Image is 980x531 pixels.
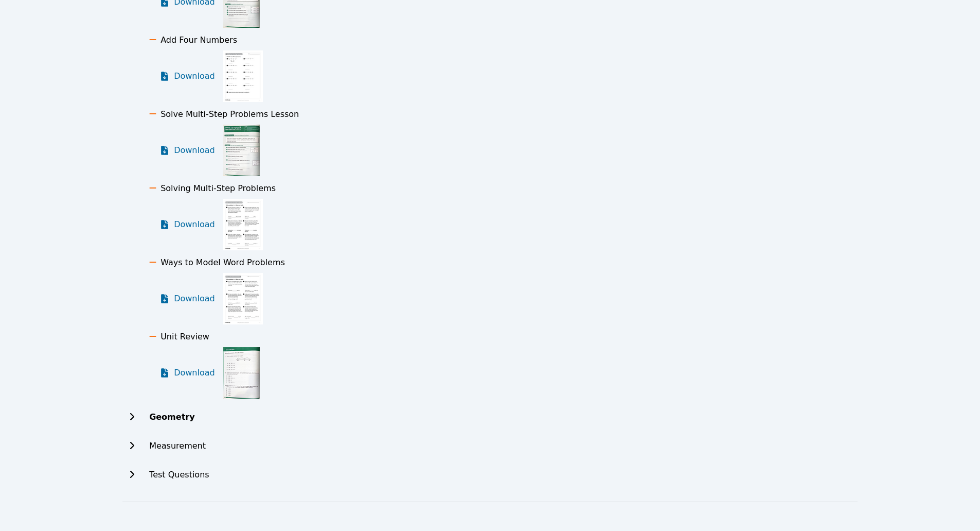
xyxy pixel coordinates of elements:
span: Solving Multi-Step Problems [161,183,276,193]
a: Download [159,273,215,324]
span: Download [174,70,215,82]
img: Solving Multi-Step Problems [223,199,263,250]
a: Download [159,347,215,399]
a: Download [159,125,215,176]
span: Unit Review [161,332,209,341]
span: Solve Multi-Step Problems Lesson [161,109,299,119]
span: Download [174,293,215,305]
img: Add Four Numbers [223,50,263,102]
span: Download [174,367,215,379]
span: Download [174,144,215,157]
h2: Geometry [149,411,194,423]
img: Solve Multi-Step Problems Lesson [223,125,260,176]
span: Add Four Numbers [161,35,237,45]
img: Ways to Model Word Problems [223,273,263,324]
a: Download [159,199,215,250]
img: Unit Review [223,347,260,399]
span: Download [174,218,215,231]
h2: Test Questions [149,469,209,481]
span: Ways to Model Word Problems [161,258,285,267]
h2: Measurement [149,440,206,452]
a: Download [159,50,215,102]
